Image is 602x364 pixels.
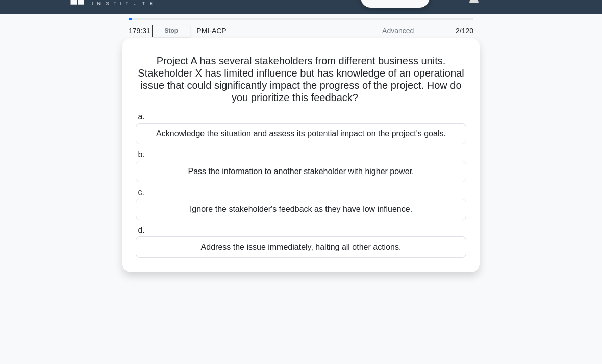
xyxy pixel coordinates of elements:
div: 2/120 [420,20,480,41]
a: Stop [152,25,190,37]
span: d. [138,226,144,234]
h5: Project A has several stakeholders from different business units. Stakeholder X has limited influ... [135,55,467,105]
span: a. [138,112,144,121]
div: Pass the information to another stakeholder with higher power. [136,161,466,182]
div: Address the issue immediately, halting all other actions. [136,236,466,258]
div: 179:31 [122,20,152,41]
div: Ignore the stakeholder's feedback as they have low influence. [136,199,466,220]
div: Acknowledge the situation and assess its potential impact on the project's goals. [136,123,466,144]
span: c. [138,188,144,197]
span: b. [138,150,144,159]
div: PMI-ACP [190,20,331,41]
div: Advanced [331,20,420,41]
